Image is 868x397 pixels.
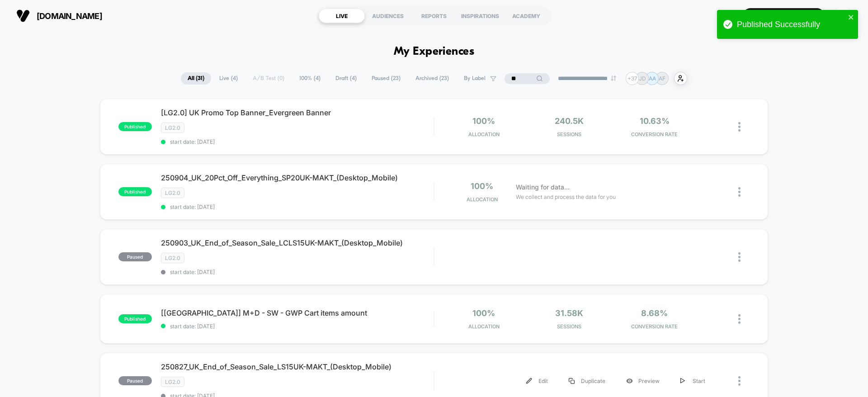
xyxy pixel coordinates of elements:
[161,188,184,198] span: LG2.0
[626,72,639,85] div: + 37
[118,187,152,196] span: published
[365,9,411,23] div: AUDIENCES
[614,131,695,137] span: CONVERSION RATE
[16,9,30,23] img: Visually logo
[467,196,498,203] span: Allocation
[680,378,685,384] img: menu
[468,323,500,330] span: Allocation
[738,122,741,132] img: close
[118,376,152,385] span: paused
[161,253,184,263] span: LG2.0
[516,371,558,391] div: Edit
[659,75,665,82] p: AF
[670,371,716,391] div: Start
[365,72,407,85] span: Paused ( 23 )
[161,238,434,247] span: 250903_UK_End_of_Season_Sale_LCLS15UK-MAKT_(Desktop_Mobile)
[649,75,656,82] p: AA
[611,76,616,81] img: end
[161,377,184,387] span: LG2.0
[181,72,211,85] span: All ( 31 )
[529,323,610,330] span: Sessions
[848,14,854,22] button: close
[37,11,102,21] span: [DOMAIN_NAME]
[161,269,434,275] span: start date: [DATE]
[319,9,365,23] div: LIVE
[161,308,434,317] span: [[GEOGRAPHIC_DATA]] M+D - SW - GWP Cart items amount
[639,75,646,82] p: JD
[516,193,616,201] span: We collect and process the data for you
[161,123,184,133] span: LG2.0
[526,378,532,384] img: menu
[738,376,741,386] img: close
[457,9,503,23] div: INSPIRATIONS
[738,314,741,324] img: close
[558,371,616,391] div: Duplicate
[569,378,575,384] img: menu
[738,187,741,197] img: close
[118,122,152,131] span: published
[834,7,852,25] div: SF
[212,72,245,85] span: Live ( 4 )
[411,9,457,23] div: REPORTS
[614,323,695,330] span: CONVERSION RATE
[738,252,741,262] img: close
[464,75,486,82] span: By Label
[161,203,434,210] span: start date: [DATE]
[472,308,495,318] span: 100%
[118,252,152,261] span: paused
[472,116,495,126] span: 100%
[471,181,493,191] span: 100%
[555,308,583,318] span: 31.58k
[831,7,854,25] button: SF
[161,362,434,371] span: 250827_UK_End_of_Season_Sale_LS15UK-MAKT_(Desktop_Mobile)
[503,9,549,23] div: ACADEMY
[161,108,434,117] span: [LG2.0] UK Promo Top Banner_Evergreen Banner
[118,314,152,323] span: published
[468,131,500,137] span: Allocation
[641,308,668,318] span: 8.68%
[14,9,105,23] button: [DOMAIN_NAME]
[292,72,327,85] span: 100% ( 4 )
[394,45,475,58] h1: My Experiences
[737,20,845,29] div: Published Successfully
[555,116,584,126] span: 240.5k
[529,131,610,137] span: Sessions
[409,72,456,85] span: Archived ( 23 )
[161,323,434,330] span: start date: [DATE]
[640,116,670,126] span: 10.63%
[329,72,363,85] span: Draft ( 4 )
[616,371,670,391] div: Preview
[161,138,434,145] span: start date: [DATE]
[161,173,434,182] span: 250904_UK_20Pct_Off_Everything_SP20UK-MAKT_(Desktop_Mobile)
[516,182,570,192] span: Waiting for data...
